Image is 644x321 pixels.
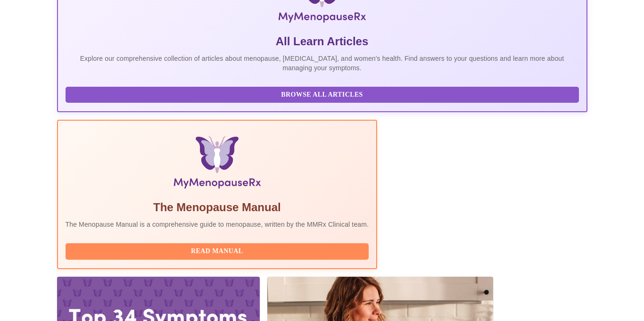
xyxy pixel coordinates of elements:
button: Browse All Articles [66,87,579,103]
a: Read Manual [66,247,372,255]
p: The Menopause Manual is a comprehensive guide to menopause, written by the MMRx Clinical team. [66,220,369,229]
h5: All Learn Articles [66,34,579,49]
img: Menopause Manual [114,136,321,192]
span: Read Manual [75,246,360,257]
a: Browse All Articles [66,90,581,98]
button: Read Manual [66,243,369,260]
p: Explore our comprehensive collection of articles about menopause, [MEDICAL_DATA], and women's hea... [66,54,579,73]
h5: The Menopause Manual [66,200,369,215]
span: Browse All Articles [75,89,570,101]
